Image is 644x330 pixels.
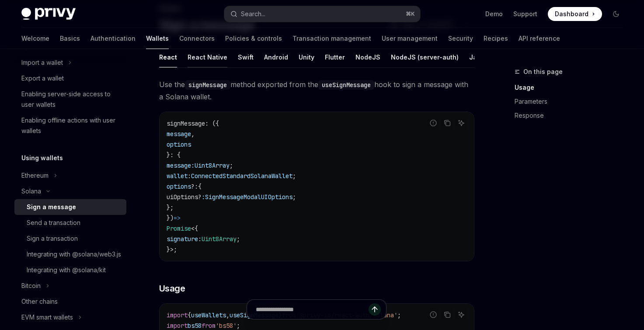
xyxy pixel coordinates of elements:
[60,28,80,49] a: Basics
[202,235,237,243] span: Uint8Array
[14,215,126,231] a: Send a transaction
[292,172,296,180] span: ;
[21,170,49,181] div: Ethereum
[515,81,630,95] a: Usage
[174,214,181,222] span: =>
[448,28,473,49] a: Security
[485,10,503,18] a: Demo
[238,47,254,67] button: Swift
[198,183,202,190] span: {
[167,214,174,222] span: })
[21,296,58,307] div: Other chains
[369,303,381,316] button: Send message
[167,225,191,232] span: Promise
[146,28,169,49] a: Wallets
[91,28,136,49] a: Authentication
[205,119,219,127] span: : ({
[14,231,126,246] a: Sign a transaction
[299,47,314,67] button: Unity
[167,193,202,201] span: uiOptions?
[167,183,191,190] span: options
[27,265,106,275] div: Integrating with @solana/kit
[515,95,630,109] a: Parameters
[205,193,292,201] span: SignMessageModalUIOptions
[14,246,126,262] a: Integrating with @solana/web3.js
[292,193,296,201] span: ;
[14,309,126,325] button: Toggle EVM smart wallets section
[198,235,202,243] span: :
[21,312,73,323] div: EVM smart wallets
[167,130,191,138] span: message
[230,161,233,169] span: ;
[355,47,380,67] button: NodeJS
[264,47,288,67] button: Android
[167,161,195,169] span: message:
[27,218,80,228] div: Send a transaction
[191,172,292,180] span: ConnectedStandardSolanaWallet
[469,47,484,67] button: Java
[515,109,630,123] a: Response
[14,70,126,86] a: Export a wallet
[167,119,205,127] span: signMessage
[21,153,63,163] h5: Using wallets
[27,249,121,260] div: Integrating with @solana/web3.js
[191,183,198,190] span: ?:
[188,47,227,67] button: React Native
[167,140,191,148] span: options
[428,117,439,129] button: Report incorrect code
[21,28,49,49] a: Welcome
[14,199,126,215] a: Sign a message
[484,28,508,49] a: Recipes
[167,235,198,243] span: signature
[21,89,121,110] div: Enabling server-side access to user wallets
[548,7,602,21] a: Dashboard
[391,47,459,67] button: NodeJS (server-auth)
[14,183,126,199] button: Toggle Solana section
[191,225,198,232] span: <{
[456,117,467,129] button: Ask AI
[202,193,205,201] span: :
[167,172,188,180] span: wallet
[188,172,191,180] span: :
[27,202,76,212] div: Sign a message
[179,28,215,49] a: Connectors
[195,161,230,169] span: Uint8Array
[237,235,240,243] span: ;
[167,246,177,253] span: }>;
[167,204,174,211] span: };
[609,7,623,21] button: Toggle dark mode
[224,6,420,22] button: Open search
[21,73,64,84] div: Export a wallet
[519,28,560,49] a: API reference
[442,117,453,129] button: Copy the contents from the code block
[14,294,126,309] a: Other chains
[513,10,537,18] a: Support
[159,47,177,67] button: React
[523,67,563,77] span: On this page
[325,47,345,67] button: Flutter
[27,233,78,244] div: Sign a transaction
[225,28,282,49] a: Policies & controls
[159,282,185,295] span: Usage
[21,8,76,20] img: dark logo
[185,80,230,90] code: signMessage
[191,130,195,138] span: ,
[167,151,181,159] span: }: {
[292,28,371,49] a: Transaction management
[14,112,126,139] a: Enabling offline actions with user wallets
[555,10,588,18] span: Dashboard
[14,278,126,294] button: Toggle Bitcoin section
[21,186,41,197] div: Solana
[241,9,265,19] div: Search...
[406,11,415,18] span: ⌘ K
[21,115,121,136] div: Enabling offline actions with user wallets
[14,168,126,183] button: Toggle Ethereum section
[159,78,474,103] span: Use the method exported from the hook to sign a message with a Solana wallet.
[21,281,41,291] div: Bitcoin
[382,28,438,49] a: User management
[14,262,126,278] a: Integrating with @solana/kit
[14,86,126,112] a: Enabling server-side access to user wallets
[256,300,369,319] input: Ask a question...
[318,80,374,90] code: useSignMessage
